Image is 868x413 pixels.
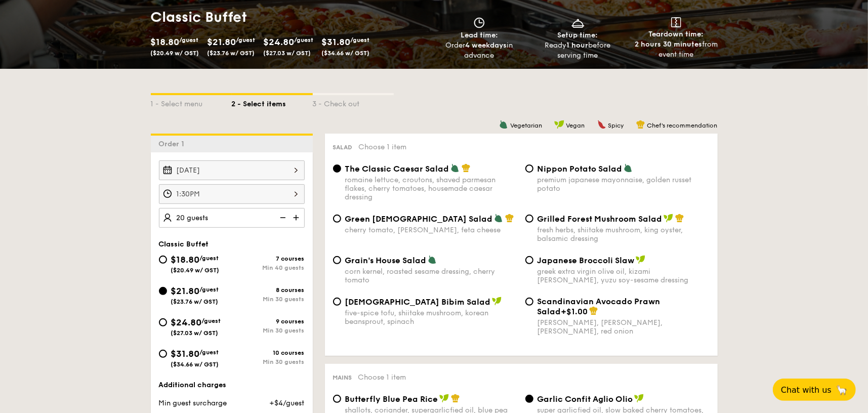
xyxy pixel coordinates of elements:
span: Salad [333,144,353,151]
div: 2 - Select items [232,95,313,109]
div: 10 courses [232,349,305,356]
input: Japanese Broccoli Slawgreek extra virgin olive oil, kizami [PERSON_NAME], yuzu soy-sesame dressing [525,256,533,264]
span: Lead time: [461,31,498,39]
span: Grilled Forest Mushroom Salad [538,214,663,224]
span: Nippon Potato Salad [538,164,623,174]
span: $24.80 [171,317,202,328]
div: 1 - Select menu [151,95,232,109]
input: Grain's House Saladcorn kernel, roasted sesame dressing, cherry tomato [333,256,341,264]
img: icon-chef-hat.a58ddaea.svg [636,120,645,129]
img: icon-vegan.f8ff3823.svg [439,394,449,403]
img: icon-vegetarian.fe4039eb.svg [499,120,508,129]
span: Vegetarian [510,122,542,129]
input: The Classic Caesar Saladromaine lettuce, croutons, shaved parmesan flakes, cherry tomatoes, house... [333,164,341,173]
strong: 2 hours 30 minutes [635,40,702,49]
input: Number of guests [159,208,305,228]
span: Setup time: [558,31,598,39]
span: Garlic Confit Aglio Olio [538,394,633,404]
span: Vegan [566,122,585,129]
span: /guest [236,36,256,44]
div: romaine lettuce, croutons, shaved parmesan flakes, cherry tomatoes, housemade caesar dressing [345,176,517,201]
img: icon-vegetarian.fe4039eb.svg [624,163,633,173]
div: five-spice tofu, shiitake mushroom, korean beansprout, spinach [345,309,517,326]
span: ($23.76 w/ GST) [171,298,219,305]
span: Mains [333,374,352,381]
div: Ready before serving time [532,40,623,61]
input: $21.80/guest($23.76 w/ GST)8 coursesMin 30 guests [159,287,167,295]
input: $31.80/guest($34.66 w/ GST)10 coursesMin 30 guests [159,350,167,358]
div: Order in advance [434,40,525,61]
span: /guest [202,317,221,324]
span: 🦙 [836,384,848,396]
span: $31.80 [171,348,200,359]
div: 7 courses [232,255,305,262]
span: $21.80 [208,36,236,48]
img: icon-vegan.f8ff3823.svg [664,214,674,223]
span: +$1.00 [561,307,588,316]
img: icon-chef-hat.a58ddaea.svg [589,306,598,315]
img: icon-add.58712e84.svg [290,208,305,227]
span: Green [DEMOGRAPHIC_DATA] Salad [345,214,493,224]
input: $24.80/guest($27.03 w/ GST)9 coursesMin 30 guests [159,318,167,326]
span: /guest [180,36,199,44]
span: $21.80 [171,285,200,297]
div: Min 30 guests [232,358,305,365]
span: Order 1 [159,140,189,148]
div: corn kernel, roasted sesame dressing, cherry tomato [345,267,517,284]
span: /guest [295,36,314,44]
span: Japanese Broccoli Slaw [538,256,635,265]
span: $31.80 [322,36,351,48]
div: Min 40 guests [232,264,305,271]
img: icon-chef-hat.a58ddaea.svg [451,394,460,403]
img: icon-chef-hat.a58ddaea.svg [675,214,684,223]
div: 3 - Check out [313,95,394,109]
span: Choose 1 item [359,143,407,151]
img: icon-chef-hat.a58ddaea.svg [505,214,514,223]
strong: 4 weekdays [465,41,507,50]
h1: Classic Buffet [151,8,430,26]
div: Min 30 guests [232,327,305,334]
strong: 1 hour [567,41,589,50]
input: Event date [159,160,305,180]
span: $24.80 [264,36,295,48]
input: Garlic Confit Aglio Oliosuper garlicfied oil, slow baked cherry tomatoes, garden fresh thyme [525,395,533,403]
input: Scandinavian Avocado Prawn Salad+$1.00[PERSON_NAME], [PERSON_NAME], [PERSON_NAME], red onion [525,298,533,306]
button: Chat with us🦙 [773,379,856,401]
img: icon-vegetarian.fe4039eb.svg [428,255,437,264]
span: ($20.49 w/ GST) [171,267,220,274]
span: ($20.49 w/ GST) [151,50,199,57]
div: 8 courses [232,286,305,294]
span: ($27.03 w/ GST) [171,329,219,337]
input: $18.80/guest($20.49 w/ GST)7 coursesMin 40 guests [159,256,167,264]
span: Chef's recommendation [647,122,718,129]
span: /guest [200,349,219,356]
img: icon-dish.430c3a2e.svg [570,17,586,28]
span: Chat with us [781,385,832,395]
img: icon-teardown.65201eee.svg [671,17,681,27]
div: fresh herbs, shiitake mushroom, king oyster, balsamic dressing [538,226,710,243]
span: +$4/guest [269,399,304,407]
div: from event time [631,39,722,60]
img: icon-vegetarian.fe4039eb.svg [494,214,503,223]
span: /guest [200,255,219,262]
span: /guest [200,286,219,293]
span: ($23.76 w/ GST) [208,50,255,57]
input: Nippon Potato Saladpremium japanese mayonnaise, golden russet potato [525,164,533,173]
input: Butterfly Blue Pea Riceshallots, coriander, supergarlicfied oil, blue pea flower [333,395,341,403]
span: [DEMOGRAPHIC_DATA] Bibim Salad [345,297,491,307]
img: icon-clock.2db775ea.svg [472,17,487,28]
span: ($34.66 w/ GST) [171,361,219,368]
img: icon-chef-hat.a58ddaea.svg [462,163,471,173]
img: icon-vegan.f8ff3823.svg [492,297,502,306]
img: icon-vegan.f8ff3823.svg [554,120,564,129]
span: Spicy [608,122,624,129]
span: Teardown time: [649,30,704,38]
span: The Classic Caesar Salad [345,164,449,174]
input: Green [DEMOGRAPHIC_DATA] Saladcherry tomato, [PERSON_NAME], feta cheese [333,215,341,223]
span: Butterfly Blue Pea Rice [345,394,438,404]
span: Min guest surcharge [159,399,227,407]
span: Grain's House Salad [345,256,427,265]
div: cherry tomato, [PERSON_NAME], feta cheese [345,226,517,234]
span: $18.80 [171,254,200,265]
span: Scandinavian Avocado Prawn Salad [538,297,660,316]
